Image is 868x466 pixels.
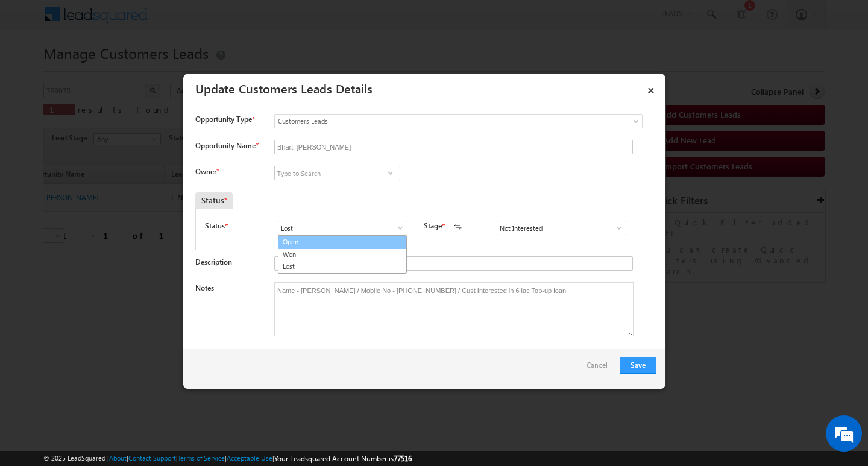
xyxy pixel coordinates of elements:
a: Cancel [587,357,614,380]
a: Show All Items [608,222,623,234]
div: Chat with us now [63,63,203,79]
label: Status [205,221,225,231]
a: Terms of Service [178,454,225,462]
div: Status [195,192,233,209]
a: Update Customers Leads Details [195,80,373,96]
em: Start Chat [164,371,219,388]
a: Show All Items [389,222,404,234]
a: About [109,454,127,462]
span: Your Leadsquared Account Number is [274,454,412,463]
a: Won [278,248,406,261]
span: Customers Leads [275,116,593,127]
a: Lost [278,260,406,273]
span: Opportunity Type [195,114,252,125]
label: Opportunity Name [195,141,258,150]
input: Type to Search [278,221,407,235]
span: © 2025 LeadSquared | | | | | [43,453,412,464]
a: Customers Leads [274,114,643,128]
label: Stage [424,221,442,231]
input: Type to Search [274,166,400,180]
div: Minimize live chat window [198,6,227,35]
a: Open [278,235,407,249]
a: Show All Items [383,167,398,179]
label: Owner [195,167,219,176]
label: Description [195,257,232,266]
a: Contact Support [128,454,176,462]
button: Save [620,357,656,374]
span: 77516 [394,454,412,463]
textarea: Type your message and hit 'Enter' [16,112,220,361]
label: Notes [195,283,214,292]
a: × [641,78,661,99]
img: d_60004797649_company_0_60004797649 [20,63,51,79]
input: Type to Search [497,221,626,235]
a: Acceptable Use [227,454,272,462]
